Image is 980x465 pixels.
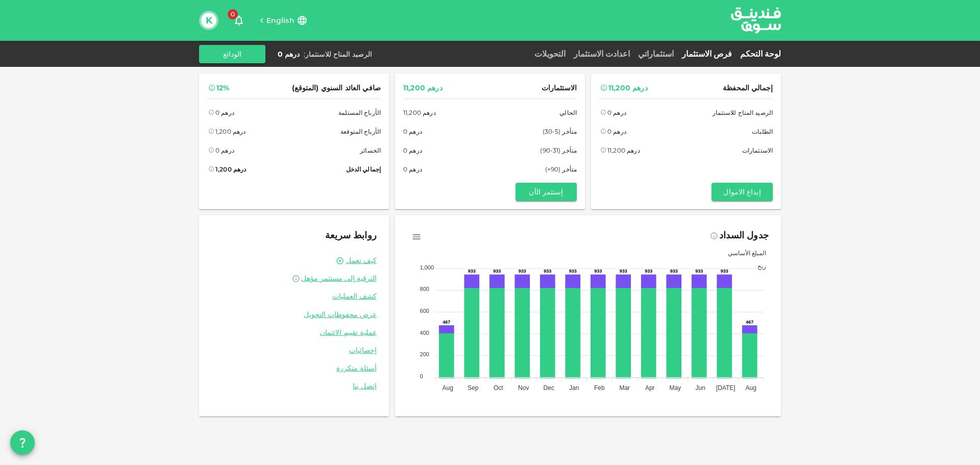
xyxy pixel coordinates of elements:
tspan: Mar [619,384,630,391]
span: الاستثمارات [742,145,773,156]
button: إيداع الاموال [712,183,773,201]
a: اعدادت الاستثمار [570,49,634,59]
a: استثماراتي [634,49,678,59]
div: درهم 11,200 [403,82,443,94]
button: إستثمر الآن [516,183,577,201]
a: فرص الاستثمار [678,49,736,59]
span: صافي العائد السنوي (المتوقع) [292,82,381,94]
tspan: Feb [594,384,605,391]
a: اتصل بنا [211,381,377,391]
div: درهم 0 [215,145,234,156]
span: متأخر (5-30) [543,126,577,137]
span: الأرباح المستلمة [338,107,381,118]
tspan: Jan [569,384,579,391]
span: إجمالي المحفظة [723,82,773,94]
div: درهم 0 [403,126,422,137]
a: logo [731,1,781,40]
span: 0 [228,9,238,19]
div: درهم 0 [607,107,626,118]
div: درهم 11,200 [607,145,640,156]
tspan: 800 [420,286,429,292]
tspan: Sep [468,384,479,391]
tspan: 600 [420,308,429,314]
tspan: Aug [443,384,453,391]
tspan: Aug [746,384,756,391]
span: المبلغ الأساسي [720,249,766,257]
tspan: Dec [544,384,554,391]
div: درهم 0 [403,145,422,156]
span: ربح [750,262,766,270]
span: الرصيد المتاح للاستثمار [713,107,773,118]
img: logo [718,1,794,40]
button: K [201,13,216,28]
span: الاستثمارات [542,82,577,94]
tspan: Jun [696,384,705,391]
button: 0 [229,10,249,31]
tspan: 0 [420,373,423,379]
div: درهم 0 [215,107,234,118]
div: درهم 0 [403,164,422,175]
a: الترقية إلى مستثمر مؤهل [211,274,377,283]
span: الطلبات [752,126,773,137]
tspan: 1,000 [420,264,434,271]
a: عرض محفوظات التحويل [211,310,377,320]
button: الودائع [199,45,265,63]
tspan: 200 [420,351,429,357]
a: إحصائيات [211,346,377,355]
span: الأرباح المتوقعة [340,126,381,137]
span: الحالي [559,107,577,118]
div: درهم 1,200 [215,164,247,175]
a: كشف العمليات [211,291,377,301]
tspan: May [669,384,681,391]
tspan: 400 [420,330,429,336]
div: درهم 0 [607,126,626,137]
div: درهم 11,200 [608,82,648,94]
div: جدول السداد [719,228,769,244]
span: الخسائر [360,145,381,156]
tspan: [DATE] [716,384,736,391]
tspan: Apr [645,384,655,391]
tspan: Oct [494,384,503,391]
span: English [266,16,295,25]
span: إجمالي الدخل [346,164,381,175]
a: التحويلات [530,49,570,59]
div: درهم 1,200 [215,126,246,137]
span: متأخر (31-90) [540,145,577,156]
span: روابط سريعة [325,230,377,241]
span: الترقية إلى مستثمر مؤهل [301,274,377,283]
span: متأخر (90+) [545,164,577,175]
a: كيف تعمل [346,256,377,265]
a: لوحة التحكم [736,49,781,59]
div: درهم 11,200 [403,107,436,118]
button: question [10,430,35,455]
tspan: Nov [518,384,529,391]
div: الرصيد المتاح للاستثمار : [304,49,372,59]
a: أسئلة متكررة [211,363,377,373]
div: 12% [216,82,229,94]
a: عملية تقييم الائتمان [211,328,377,337]
div: درهم 0 [278,49,300,59]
